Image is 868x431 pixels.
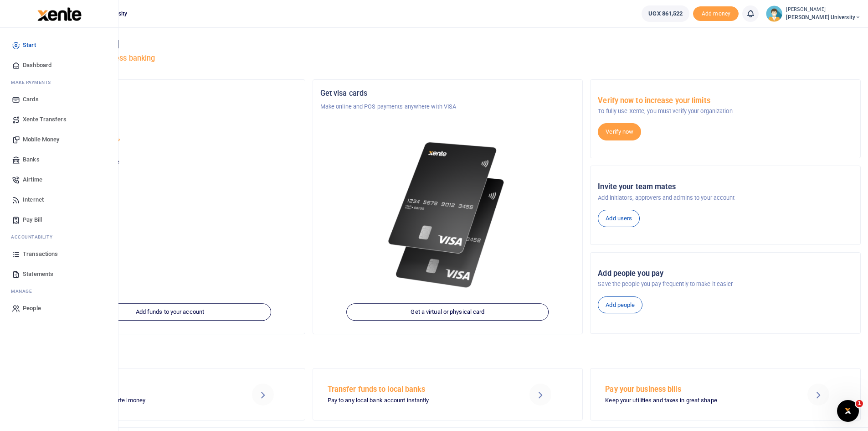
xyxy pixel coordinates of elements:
[23,270,53,279] span: Statements
[7,170,111,190] a: Airtime
[7,230,111,244] li: Ac
[42,124,298,133] h5: Account
[7,244,111,264] a: Transactions
[7,190,111,210] a: Internet
[7,298,111,318] a: People
[693,6,739,21] span: Add money
[328,385,506,394] h5: Transfer funds to local banks
[693,10,739,16] a: Add money
[598,96,853,105] h5: Verify now to increase your limits
[786,6,861,14] small: [PERSON_NAME]
[605,396,784,405] p: Keep your utilities and taxes in great shape
[35,368,305,420] a: Send Mobile Money MTN mobile money and Airtel money
[36,10,82,17] a: logo-small logo-large logo-large
[35,54,861,63] h5: Welcome to better business banking
[42,89,298,98] h5: Organization
[23,304,41,313] span: People
[37,7,82,21] img: logo-large
[7,264,111,284] a: Statements
[590,368,861,420] a: Pay your business bills Keep your utilities and taxes in great shape
[7,35,111,55] a: Start
[598,182,853,192] h5: Invite your team mates
[766,5,782,22] img: profile-user
[7,109,111,130] a: Xente Transfers
[384,133,512,297] img: xente-_physical_cards.png
[7,210,111,230] a: Pay Bill
[7,89,111,109] a: Cards
[598,280,853,289] p: Save the people you pay frequently to make it easier
[42,102,298,111] p: [PERSON_NAME] University
[7,150,111,170] a: Banks
[7,55,111,75] a: Dashboard
[605,385,784,394] h5: Pay your business bills
[837,400,859,422] iframe: Intercom live chat
[23,61,51,70] span: Dashboard
[69,304,271,321] a: Add funds to your account
[23,175,42,184] span: Airtime
[598,296,642,314] a: Add people
[642,5,689,22] a: UGX 861,522
[328,396,506,405] p: Pay to any local bank account instantly
[23,155,40,164] span: Banks
[15,288,32,295] span: anage
[23,195,44,204] span: Internet
[598,107,853,116] p: To fully use Xente, you must verify your organization
[23,41,36,50] span: Start
[313,368,583,420] a: Transfer funds to local banks Pay to any local bank account instantly
[35,39,861,49] h4: Hello [PERSON_NAME]
[7,75,111,89] li: M
[693,6,739,21] li: Toup your wallet
[598,269,853,278] h5: Add people you pay
[23,95,39,104] span: Cards
[23,115,67,124] span: Xente Transfers
[648,9,683,18] span: UGX 861,522
[856,400,863,407] span: 1
[35,346,861,356] h4: Make a transaction
[766,5,861,22] a: profile-user [PERSON_NAME] [PERSON_NAME] University
[638,5,693,22] li: Wallet ballance
[320,102,575,111] p: Make online and POS payments anywhere with VISA
[23,249,58,259] span: Transactions
[23,215,42,224] span: Pay Bill
[23,135,59,144] span: Mobile Money
[598,210,640,227] a: Add users
[18,234,52,240] span: countability
[42,158,298,167] p: Your current account balance
[320,89,575,98] h5: Get visa cards
[7,284,111,298] li: M
[50,396,228,405] p: MTN mobile money and Airtel money
[598,123,641,140] a: Verify now
[42,138,298,147] p: [PERSON_NAME] University
[50,385,228,394] h5: Send Mobile Money
[7,130,111,150] a: Mobile Money
[786,13,861,21] span: [PERSON_NAME] University
[598,193,853,203] p: Add initiators, approvers and admins to your account
[42,169,298,178] h5: UGX 861,522
[15,79,51,86] span: ake Payments
[347,304,549,321] a: Get a virtual or physical card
